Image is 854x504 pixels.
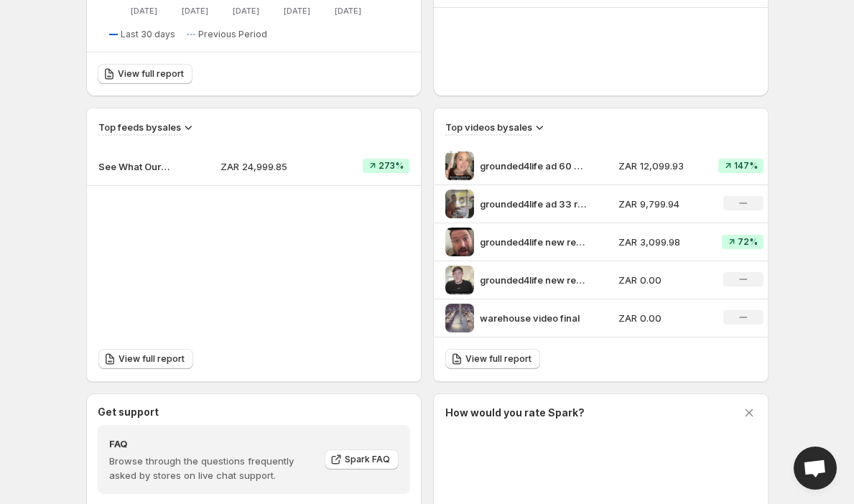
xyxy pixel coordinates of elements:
span: View full report [118,68,184,80]
text: [DATE] [334,6,361,16]
p: ZAR 0.00 [618,273,702,287]
text: [DATE] [181,6,208,16]
h3: Get support [98,405,159,419]
p: grounded4life ad 60 FINAL [480,159,588,173]
img: grounded4life ad 33 review [445,190,474,218]
img: warehouse video final [445,304,474,332]
img: grounded4life new review video 2 [445,266,474,294]
p: Browse through the questions frequently asked by stores on live chat support. [109,454,315,482]
span: 147% [734,160,758,172]
text: [DATE] [130,6,157,16]
p: See What Our Customers Think [98,159,170,174]
h3: Top videos by sales [445,120,532,134]
h3: How would you rate Spark? [445,406,585,420]
p: warehouse video final [480,311,588,325]
span: View full report [119,353,185,365]
a: View full report [98,349,193,369]
a: Open chat [794,447,837,490]
text: [DATE] [232,6,259,16]
h3: Top feeds by sales [98,120,181,134]
img: grounded4life ad 60 FINAL [445,151,474,180]
span: Last 30 days [121,29,175,40]
p: grounded4life new review video 3 [480,235,588,249]
p: ZAR 24,999.85 [221,159,320,174]
a: Spark FAQ [325,449,399,470]
span: View full report [465,353,532,365]
h4: FAQ [109,437,315,451]
p: ZAR 3,099.98 [618,235,702,249]
span: Previous Period [198,29,267,40]
span: 72% [738,236,758,248]
p: ZAR 9,799.94 [618,197,702,211]
p: grounded4life new review video 2 [480,273,588,287]
text: [DATE] [283,6,310,16]
p: ZAR 12,099.93 [618,159,702,173]
p: grounded4life ad 33 review [480,197,588,211]
span: 273% [379,160,404,172]
p: ZAR 0.00 [618,311,702,325]
a: View full report [98,64,192,84]
a: View full report [445,349,540,369]
span: Spark FAQ [345,454,390,465]
img: grounded4life new review video 3 [445,228,474,256]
